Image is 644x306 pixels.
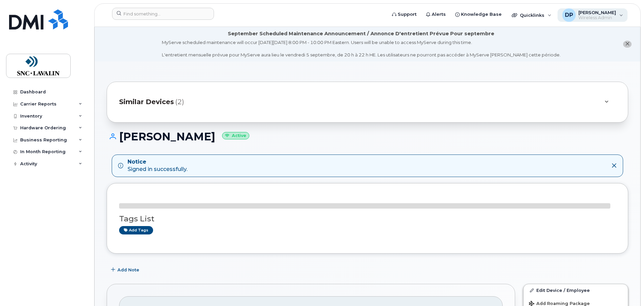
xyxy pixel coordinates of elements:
[119,226,153,234] a: Add tags
[128,158,187,174] div: Signed in successfully.
[162,39,561,58] div: MyServe scheduled maintenance will occur [DATE][DATE] 8:00 PM - 10:00 PM Eastern. Users will be u...
[623,41,632,48] button: close notification
[107,131,628,142] h1: [PERSON_NAME]
[524,284,628,296] a: Edit Device / Employee
[119,97,174,107] span: Similar Devices
[128,158,187,166] strong: Notice
[175,97,184,107] span: (2)
[107,264,145,276] button: Add Note
[117,267,139,273] span: Add Note
[119,215,616,223] h3: Tags List
[222,132,249,140] small: Active
[228,30,494,37] div: September Scheduled Maintenance Announcement / Annonce D'entretient Prévue Pour septembre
